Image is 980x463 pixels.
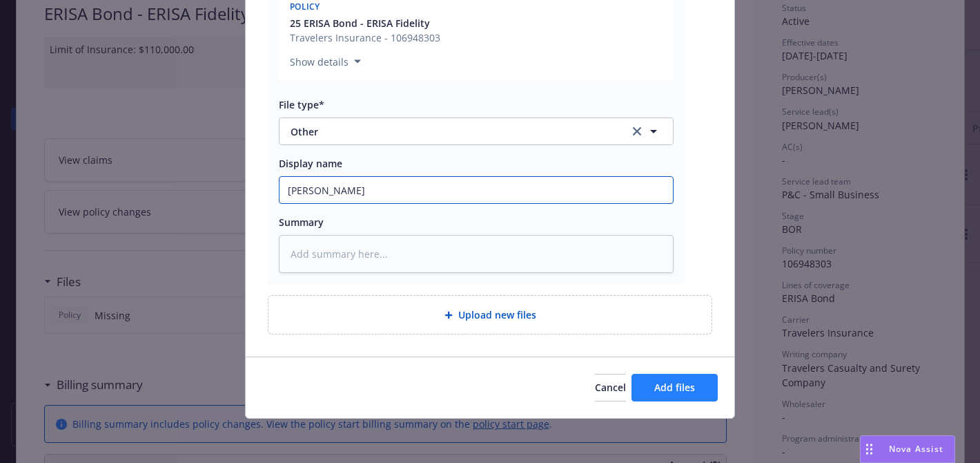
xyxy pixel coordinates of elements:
span: Upload new files [458,308,536,322]
span: Nova Assist [889,443,943,455]
div: Upload new files [268,295,712,334]
button: Nova Assist [860,435,955,463]
div: Drag to move [861,436,878,462]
